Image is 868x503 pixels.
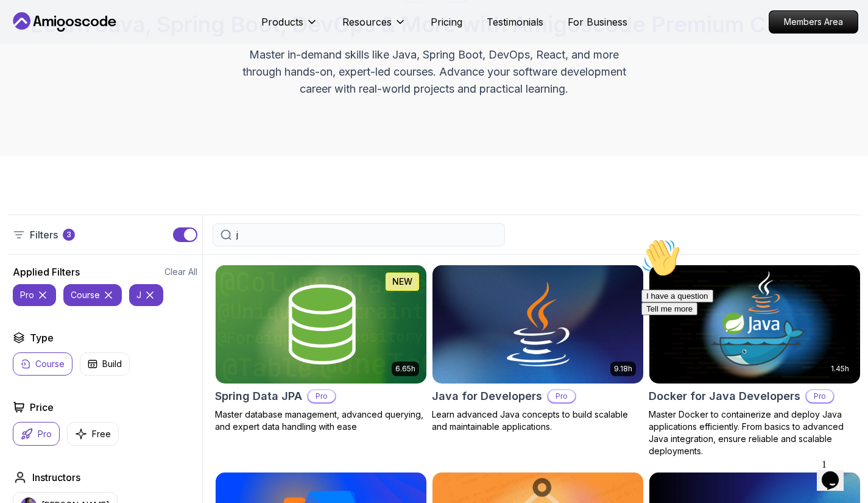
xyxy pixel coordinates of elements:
[67,422,119,446] button: Free
[63,284,122,306] button: course
[5,69,61,82] button: Tell me more
[5,5,224,82] div: 👋Hi! How can we help?I have a questionTell me more
[5,5,44,44] img: :wave:
[66,230,71,240] p: 3
[568,15,627,29] a: For Business
[215,408,427,433] p: Master database management, advanced querying, and expert data handling with ease
[230,46,639,98] p: Master in-demand skills like Java, Spring Boot, DevOps, React, and more through hands-on, expert-...
[432,408,644,433] p: Learn advanced Java concepts to build scalable and maintainable applications.
[30,227,58,242] p: Filters
[432,388,542,405] h2: Java for Developers
[236,229,497,241] input: Search Java, React, Spring boot ...
[71,289,100,301] p: course
[215,265,427,433] a: Spring Data JPA card6.65hNEWSpring Data JPAProMaster database management, advanced querying, and ...
[261,15,303,29] p: Products
[32,470,80,485] h2: Instructors
[614,364,632,374] p: 9.18h
[769,11,858,33] p: Members Area
[13,265,80,279] h2: Applied Filters
[431,15,462,29] a: Pricing
[342,15,406,39] button: Resources
[13,284,56,306] button: pro
[216,265,426,383] img: Spring Data JPA card
[20,289,34,301] p: pro
[342,15,392,29] p: Resources
[395,364,415,374] p: 6.65h
[432,265,644,433] a: Java for Developers card9.18hJava for DevelopersProLearn advanced Java concepts to build scalable...
[5,37,121,46] span: Hi! How can we help?
[13,352,72,376] button: Course
[432,265,643,383] img: Java for Developers card
[308,390,335,402] p: Pro
[35,358,65,370] p: Course
[102,358,122,370] p: Build
[13,422,60,446] button: Pro
[817,454,856,491] iframe: chat widget
[769,10,858,34] a: Members Area
[637,234,856,448] iframe: chat widget
[30,330,54,345] h2: Type
[487,15,543,29] a: Testimonials
[38,428,52,440] p: Pro
[261,15,318,39] button: Products
[129,284,163,306] button: j
[5,56,77,69] button: I have a question
[164,266,197,278] button: Clear All
[392,276,412,288] p: NEW
[136,289,141,301] p: j
[80,352,130,376] button: Build
[92,428,111,440] p: Free
[215,388,302,405] h2: Spring Data JPA
[548,390,575,402] p: Pro
[30,400,54,415] h2: Price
